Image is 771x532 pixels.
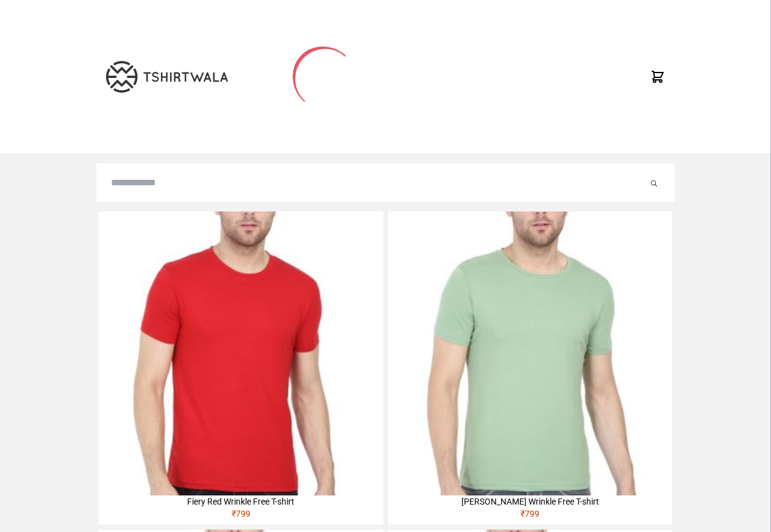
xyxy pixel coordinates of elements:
img: 4M6A2211-320x320.jpg [388,211,672,495]
div: Fiery Red Wrinkle Free T-shirt [99,495,383,508]
div: ₹ 799 [99,508,383,525]
a: [PERSON_NAME] Wrinkle Free T-shirt₹799 [388,211,672,525]
a: Fiery Red Wrinkle Free T-shirt₹799 [99,211,383,525]
div: [PERSON_NAME] Wrinkle Free T-shirt [388,495,672,508]
button: Submit your search query. [648,176,660,190]
img: TW-LOGO-400-104.png [106,61,228,93]
img: 4M6A2225-320x320.jpg [99,211,383,495]
div: ₹ 799 [388,508,672,525]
